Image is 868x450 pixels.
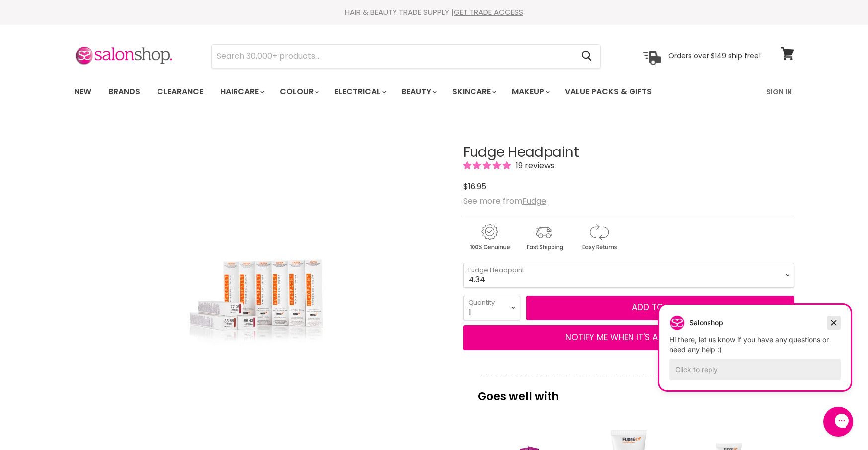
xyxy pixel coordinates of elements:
select: Quantity [463,296,520,320]
img: Fudge Headpaint [170,171,349,440]
nav: Main [62,77,807,106]
a: Value Packs & Gifts [557,81,659,102]
a: Clearance [150,81,211,102]
button: Add to cart [526,296,794,320]
div: HAIR & BEAUTY TRADE SUPPLY | [62,7,807,17]
a: Haircare [213,81,270,102]
a: New [67,81,99,102]
input: Search [212,45,574,68]
a: Beauty [394,81,443,102]
span: 4.89 stars [463,160,513,171]
span: 19 reviews [513,160,554,171]
a: Brands [101,81,148,102]
img: shipping.gif [518,222,570,252]
form: Product [211,44,601,68]
a: Electrical [327,81,392,102]
a: Skincare [445,81,502,102]
h1: Fudge Headpaint [463,145,794,160]
ul: Main menu [67,77,710,106]
a: Colour [272,81,325,102]
span: $16.95 [463,181,486,192]
p: Orders over $149 ship free! [668,51,761,60]
p: Goes well with [478,375,780,408]
button: Search [574,45,600,68]
a: Sign In [760,81,798,102]
iframe: Gorgias live chat messenger [818,403,858,440]
iframe: Gorgias live chat campaigns [652,303,858,405]
a: Fudge [522,195,546,207]
button: NOTIFY ME WHEN IT'S AVAILABLE [463,325,794,350]
img: returns.gif [572,222,625,252]
img: genuine.gif [463,222,516,252]
a: Makeup [504,81,555,102]
span: See more from [463,195,546,207]
a: GET TRADE ACCESS [454,7,523,17]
